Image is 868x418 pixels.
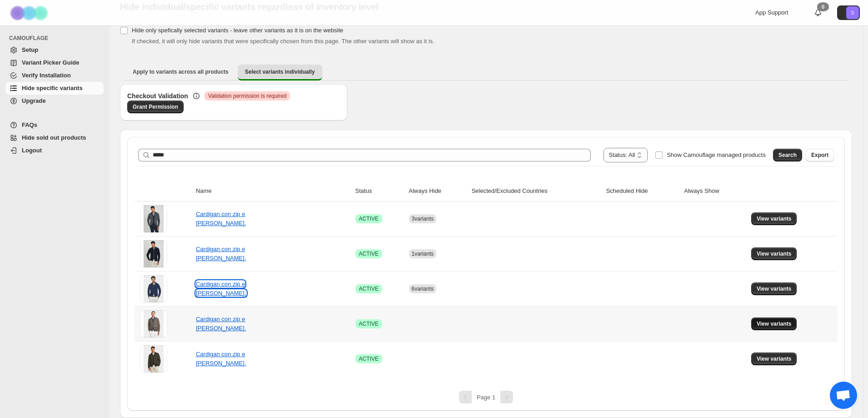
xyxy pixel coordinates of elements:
span: Variant Picker Guide [22,59,79,66]
span: ACTIVE [359,285,379,292]
th: Always Show [681,181,748,201]
span: Show Camouflage managed products [667,151,766,158]
span: Hide only spefically selected variants - leave other variants as it is on the website [132,27,343,34]
span: Page 1 [477,394,495,401]
span: Hide sold out products [22,134,86,141]
span: App Support [755,9,788,16]
span: Apply to variants across all products [133,68,229,76]
span: ACTIVE [359,215,379,222]
span: ACTIVE [359,355,379,363]
button: View variants [751,317,797,330]
button: View variants [751,247,797,260]
span: View variants [757,355,792,363]
span: View variants [757,250,792,257]
span: Grant Permission [133,103,178,111]
a: Cardigan con zip e [PERSON_NAME]. [196,211,246,227]
th: Name [193,181,353,201]
span: 6 variants [412,286,434,292]
a: Hide sold out products [5,131,104,144]
span: ACTIVE [359,320,379,327]
div: Aprire la chat [830,382,857,409]
th: Scheduled Hide [604,181,682,201]
div: 0 [817,2,829,11]
button: Export [806,149,834,161]
a: Grant Permission [127,101,184,113]
nav: Pagination [135,391,838,403]
th: Selected/Excluded Countries [469,181,604,201]
span: Hide specific variants [22,85,83,91]
th: Always Hide [406,181,469,201]
span: ACTIVE [359,250,379,257]
span: Setup [22,46,38,53]
button: View variants [751,212,797,225]
span: View variants [757,215,792,222]
a: Verify Installation [5,69,104,82]
text: S [851,10,854,15]
button: Select variants individually [238,65,322,81]
span: 3 variants [412,216,434,222]
a: Upgrade [5,95,104,107]
a: FAQs [5,119,104,131]
span: Export [811,151,828,159]
span: 1 variants [412,251,434,257]
button: View variants [751,353,797,365]
span: Select variants individually [245,68,315,76]
span: If checked, it will only hide variants that were specifically chosen from this page. The other va... [132,38,434,45]
span: Logout [22,147,42,154]
button: View variants [751,282,797,295]
button: Apply to variants across all products [125,65,236,79]
a: Variant Picker Guide [5,56,104,69]
a: Hide specific variants [5,82,104,95]
span: Upgrade [22,97,46,104]
img: Camouflage [7,0,53,25]
span: Search [778,151,797,159]
th: Status [353,181,406,201]
a: Setup [5,44,104,56]
span: Avatar with initials S [846,6,859,19]
a: Cardigan con zip e [PERSON_NAME]. [196,246,246,262]
span: Validation permission is required [208,92,287,100]
span: Verify Installation [22,72,71,79]
div: Select variants individually [120,84,852,418]
a: Logout [5,144,104,157]
a: Cardigan con zip e [PERSON_NAME]. [196,281,246,297]
span: View variants [757,285,792,292]
span: FAQs [22,121,37,128]
button: Search [773,149,802,161]
h3: Checkout Validation [127,91,188,101]
a: Cardigan con zip e [PERSON_NAME]. [196,351,246,367]
span: CAMOUFLAGE [9,35,105,42]
span: View variants [757,320,792,327]
button: Avatar with initials S [837,5,860,20]
a: 0 [813,8,823,17]
a: Cardigan con zip e [PERSON_NAME]. [196,316,246,332]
